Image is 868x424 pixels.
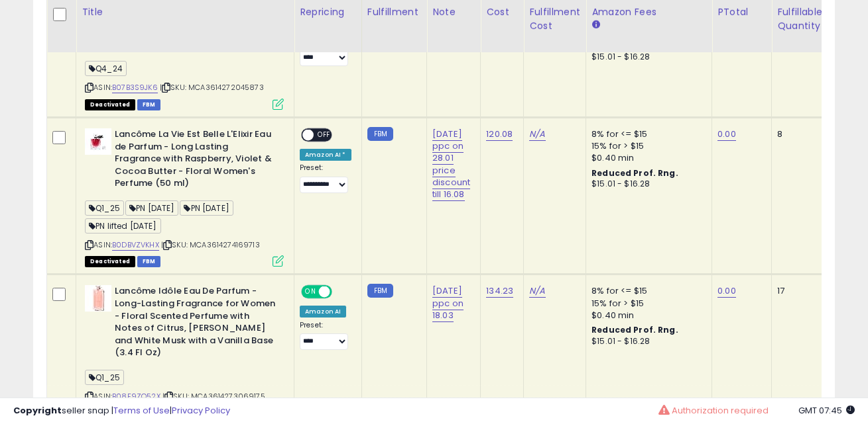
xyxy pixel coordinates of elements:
[591,140,702,152] div: 15% for > $15
[172,404,230,417] a: Privacy Policy
[115,128,276,193] b: Lancôme La Vie Est Belle L'Elixir Eau de Parfum - Long Lasting Fragrance with Raspberry, Violet &...
[798,404,855,417] span: 2025-08-14 07:45 GMT
[591,336,702,347] div: $15.01 - $16.28
[591,128,702,140] div: 8% for <= $15
[591,152,702,164] div: $0.40 min
[717,128,736,141] a: 0.00
[717,5,766,19] div: PTotal
[591,19,599,31] small: Amazon Fees.
[112,239,159,251] a: B0DBVZVKHX
[113,404,170,417] a: Terms of Use
[82,5,288,19] div: Title
[160,82,264,93] span: | SKU: MCA3614272045873
[486,5,518,19] div: Cost
[300,5,356,19] div: Repricing
[591,52,702,63] div: $15.01 - $16.28
[85,256,135,267] span: All listings that are unavailable for purchase on Amazon for any reason other than out-of-stock
[591,310,702,321] div: $0.40 min
[300,306,346,318] div: Amazon AI
[85,128,111,155] img: 31v-3V9f7tL._SL40_.jpg
[529,128,545,141] a: N/A
[777,285,818,297] div: 17
[125,200,179,216] span: PN [DATE]
[112,82,158,93] a: B07B3S9JK6
[591,179,702,190] div: $15.01 - $16.28
[432,5,475,19] div: Note
[529,284,545,298] a: N/A
[85,218,161,233] span: PN lifted [DATE]
[300,163,351,193] div: Preset:
[367,284,393,298] small: FBM
[85,99,135,110] span: All listings that are unavailable for purchase on Amazon for any reason other than out-of-stock
[486,128,513,141] a: 120.08
[85,285,111,312] img: 315nNX5TKRL._SL40_.jpg
[717,284,736,298] a: 0.00
[302,286,319,298] span: ON
[777,128,818,140] div: 8
[85,370,124,385] span: Q1_25
[330,286,351,298] span: OFF
[591,285,702,297] div: 8% for <= $15
[591,5,706,19] div: Amazon Fees
[314,130,335,141] span: OFF
[432,128,470,201] a: [DATE] ppc on 28.01 price discount till 16.08
[591,167,678,179] b: Reduced Prof. Rng.
[115,285,276,362] b: Lancôme Idôle Eau De Parfum - Long-Lasting Fragrance for Women - Floral Scented Perfume with Note...
[137,256,161,267] span: FBM
[432,284,464,321] a: [DATE] ppc on 18.03
[300,321,351,351] div: Preset:
[591,324,678,335] b: Reduced Prof. Rng.
[85,128,284,265] div: ASIN:
[486,284,513,298] a: 134.23
[777,5,823,33] div: Fulfillable Quantity
[85,61,127,76] span: Q4_24
[137,99,161,110] span: FBM
[85,1,284,108] div: ASIN:
[529,5,580,33] div: Fulfillment Cost
[180,200,233,216] span: PN [DATE]
[13,405,230,417] div: seller snap | |
[85,200,124,216] span: Q1_25
[161,239,260,250] span: | SKU: MCA3614274169713
[300,149,351,161] div: Amazon AI *
[367,5,421,19] div: Fulfillment
[591,298,702,310] div: 15% for > $15
[367,127,393,141] small: FBM
[13,404,62,417] strong: Copyright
